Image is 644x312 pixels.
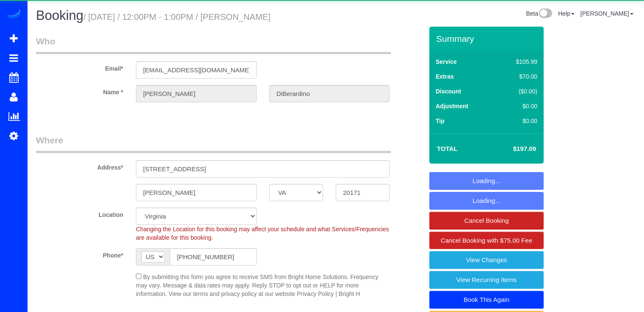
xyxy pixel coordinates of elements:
[36,8,83,23] span: Booking
[83,12,271,22] small: / [DATE] / 12:00PM - 1:00PM / [PERSON_NAME]
[558,10,575,17] a: Help
[429,232,544,249] a: Cancel Booking with $75.00 Fee
[436,117,445,125] label: Tip
[136,184,257,201] input: City*
[136,61,257,79] input: Email*
[526,10,552,17] a: Beta
[436,34,539,44] h3: Summary
[498,117,537,125] div: $0.00
[5,8,22,20] img: Automaid Logo
[30,61,130,73] label: Email*
[36,35,391,54] legend: Who
[30,248,130,260] label: Phone*
[36,134,391,153] legend: Where
[538,8,552,19] img: New interface
[136,274,378,297] span: By submitting this form you agree to receive SMS from Bright Home Solutions. Frequency may vary. ...
[30,85,130,96] label: Name *
[136,226,389,241] span: Changing the Location for this booking may affect your schedule and what Services/Frequencies are...
[498,72,537,81] div: $70.00
[436,57,457,66] label: Service
[30,160,130,172] label: Address*
[436,102,468,110] label: Adjustment
[429,251,544,269] a: View Changes
[437,145,458,152] strong: Total
[429,212,544,230] a: Cancel Booking
[441,237,532,244] span: Cancel Booking with $75.00 Fee
[436,72,454,81] label: Extras
[269,85,390,102] input: Last Name*
[498,102,537,110] div: $0.00
[336,184,390,201] input: Zip Code*
[498,57,537,66] div: $105.99
[488,145,536,153] h4: $197.09
[429,271,544,289] a: View Recurring Items
[436,87,461,96] label: Discount
[498,87,537,96] div: ($0.00)
[136,85,257,102] input: First Name*
[429,291,544,309] a: Book This Again
[580,10,633,17] a: [PERSON_NAME]
[30,208,130,219] label: Location
[170,248,257,265] input: Phone*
